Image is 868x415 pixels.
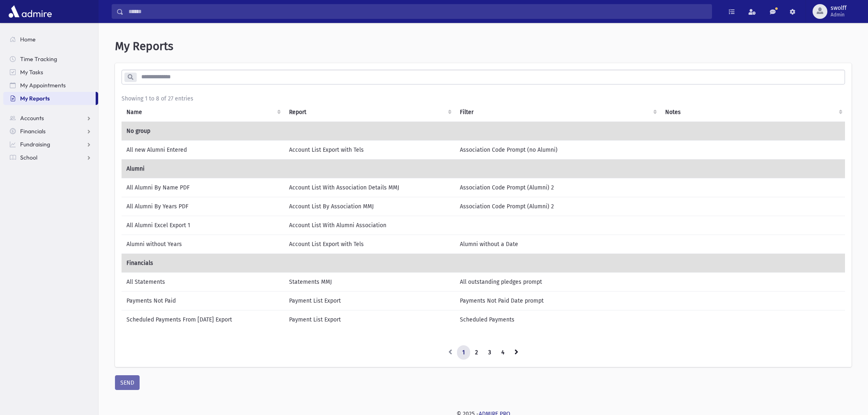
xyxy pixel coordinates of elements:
th: Notes : activate to sort column ascending [660,103,846,122]
div: Showing 1 to 8 of 27 entries [122,94,845,103]
a: 2 [470,345,483,360]
a: Home [3,33,98,46]
td: Scheduled Payments [455,310,660,329]
td: All Alumni Excel Export 1 [122,216,284,235]
td: Alumni [122,159,846,178]
span: My Appointments [20,82,66,89]
th: Name: activate to sort column ascending [122,103,284,122]
img: AdmirePro [7,3,54,20]
span: My Tasks [20,68,43,76]
td: Payment List Export [284,291,455,310]
td: Association Code Prompt (Alumni) 2 [455,197,660,216]
span: My Reports [115,39,173,53]
td: Association Code Prompt (Alumni) 2 [455,178,660,197]
a: My Appointments [3,79,98,92]
a: My Tasks [3,66,98,79]
a: My Reports [3,92,96,105]
a: Financials [3,125,98,138]
td: Payments Not Paid Date prompt [455,291,660,310]
td: Alumni without Years [122,235,284,253]
span: Accounts [20,114,44,122]
span: Fundraising [20,141,50,148]
td: All new Alumni Entered [122,140,284,159]
td: Account List With Alumni Association [284,216,455,235]
td: Financials [122,253,846,272]
span: Time Tracking [20,55,57,63]
td: All Alumni By Name PDF [122,178,284,197]
a: Time Tracking [3,52,98,66]
td: Scheduled Payments From [DATE] Export [122,310,284,329]
span: Financials [20,128,46,135]
a: 4 [496,345,510,360]
td: Account List Export with Tels [284,140,455,159]
span: Admin [831,11,847,18]
a: School [3,151,98,164]
a: Accounts [3,112,98,125]
span: Home [20,36,36,43]
a: 3 [483,345,496,360]
td: All outstanding pledges prompt [455,272,660,291]
td: Payment List Export [284,310,455,329]
td: No group [122,121,846,140]
a: Fundraising [3,138,98,151]
td: Alumni without a Date [455,235,660,253]
td: Payments Not Paid [122,291,284,310]
input: Search [124,4,712,19]
button: SEND [115,375,140,390]
td: Account List With Association Details MMJ [284,178,455,197]
td: Association Code Prompt (no Alumni) [455,140,660,159]
td: All Statements [122,272,284,291]
td: Account List By Association MMJ [284,197,455,216]
th: Filter : activate to sort column ascending [455,103,660,122]
a: 1 [457,345,470,360]
th: Report: activate to sort column ascending [284,103,455,122]
span: My Reports [20,95,50,102]
td: Statements MMJ [284,272,455,291]
td: Account List Export with Tels [284,235,455,253]
td: All Alumni By Years PDF [122,197,284,216]
span: swolff [831,5,847,11]
span: School [20,154,37,161]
